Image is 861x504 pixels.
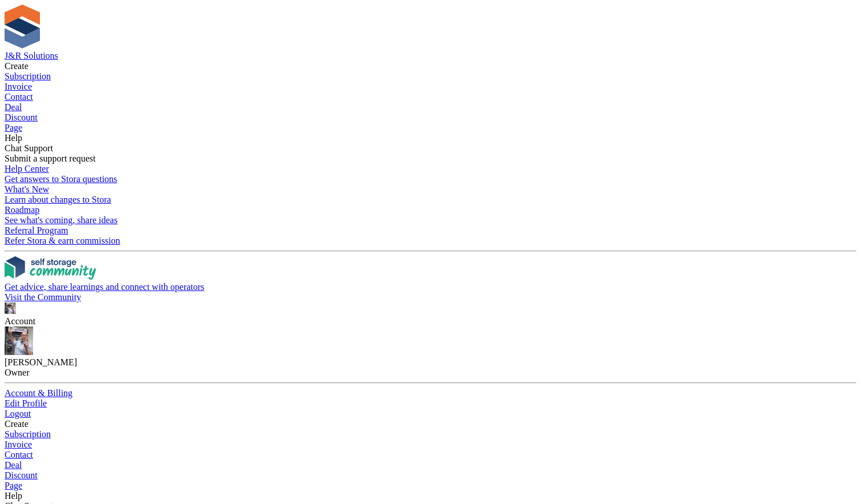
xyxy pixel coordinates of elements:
span: Help [5,133,22,143]
a: Contact [5,92,856,102]
img: Steve Revell [5,326,33,355]
a: Referral Program Refer Stora & earn commission [5,225,856,246]
span: Help Center [5,164,49,174]
span: What's New [5,184,49,194]
a: Edit Profile [5,398,856,409]
div: Owner [5,368,856,378]
img: community-logo-e120dcb29bea30313fccf008a00513ea5fe9ad107b9d62852cae38739ed8438e.svg [5,256,96,280]
div: [PERSON_NAME] [5,357,856,368]
span: Help [5,491,22,501]
span: Create [5,61,29,71]
a: Discount [5,112,856,123]
a: Page [5,481,856,491]
a: J&R Solutions [5,51,58,61]
span: Account [5,316,35,326]
div: Learn about changes to Stora [5,195,856,205]
a: Logout [5,409,856,419]
img: Steve Revell [5,303,16,314]
div: Get advice, share learnings and connect with operators [5,282,856,292]
a: Deal [5,460,856,470]
span: Visit the Community [5,292,81,302]
span: Chat Support [5,143,53,153]
a: Help Center Get answers to Stora questions [5,164,856,184]
a: Invoice [5,82,856,92]
a: Subscription [5,429,856,440]
span: Create [5,419,29,429]
a: Subscription [5,71,856,82]
a: Invoice [5,440,856,450]
a: Account & Billing [5,388,856,398]
div: Get answers to Stora questions [5,174,856,184]
div: Submit a support request [5,154,856,164]
a: Get advice, share learnings and connect with operators Visit the Community [5,256,856,303]
span: Referral Program [5,225,68,235]
a: Deal [5,102,856,112]
span: Roadmap [5,205,39,215]
img: stora-icon-8386f47178a22dfd0bd8f6a31ec36ba5ce8667c1dd55bd0f319d3a0aa187defe.svg [5,5,40,49]
a: Page [5,123,856,133]
div: See what's coming, share ideas [5,215,856,225]
a: Discount [5,470,856,481]
a: Roadmap See what's coming, share ideas [5,205,856,225]
a: Contact [5,450,856,460]
div: Refer Stora & earn commission [5,236,856,246]
a: What's New Learn about changes to Stora [5,184,856,205]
